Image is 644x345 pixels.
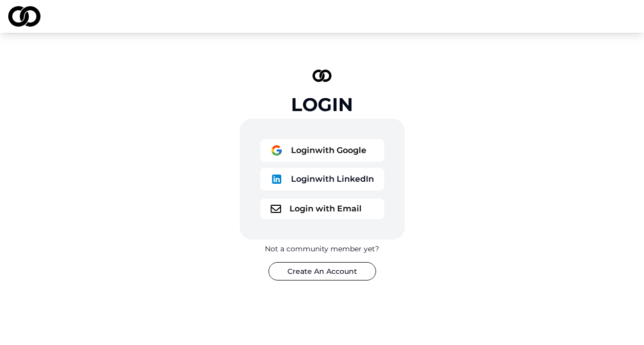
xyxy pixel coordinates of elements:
div: Not a community member yet? [265,244,379,254]
img: logo [313,70,332,82]
button: Create An Account [268,262,376,281]
button: logoLoginwith LinkedIn [260,168,384,190]
img: logo [271,205,281,213]
img: logo [271,173,283,185]
div: Login [291,94,353,115]
button: logoLogin with Email [260,199,384,219]
img: logo [271,144,283,157]
button: logoLoginwith Google [260,139,384,162]
img: logo [8,6,40,27]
